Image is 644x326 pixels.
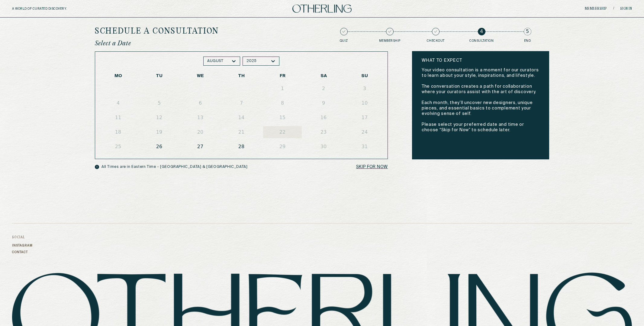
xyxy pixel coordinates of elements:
[304,83,343,95] button: 2
[422,58,539,63] h1: what to expect
[222,97,261,109] button: 7
[140,126,179,138] button: 19
[344,70,385,81] th: SU
[335,35,353,43] p: Quiz
[140,97,179,109] button: 5
[139,70,180,81] th: TU
[345,97,384,109] button: 10
[422,67,539,133] p: Your video consultation is a moment for our curators to learn about your style, inspirations, and...
[345,126,384,138] button: 24
[292,5,352,13] img: logo
[140,112,179,124] button: 12
[181,126,220,138] button: 20
[221,70,262,81] th: TH
[613,6,614,11] span: /
[101,165,247,169] p: All Times are in Eastern Time - [GEOGRAPHIC_DATA] & [GEOGRAPHIC_DATA]
[345,141,384,153] button: 31
[304,112,343,124] button: 16
[263,97,302,109] button: 8
[99,97,137,109] button: 4
[620,7,632,11] a: Sign in
[374,35,405,43] p: Membership
[257,59,258,63] input: year-dropdown
[222,112,261,124] button: 14
[356,164,388,170] button: skip for now
[345,112,384,124] button: 17
[304,97,343,109] button: 9
[140,141,179,153] button: 26
[99,141,137,153] button: 25
[207,59,223,63] div: August
[263,141,302,153] button: 29
[263,112,302,124] button: 15
[12,244,33,247] a: Instagram
[99,126,137,138] button: 18
[465,35,498,43] p: Consultation
[422,35,449,43] p: Checkout
[519,35,536,43] p: End
[224,59,225,63] input: month-dropdown
[585,7,607,11] a: Membership
[303,70,344,81] th: SA
[181,112,220,124] button: 13
[95,27,219,36] h1: Schedule a Consultation
[246,59,256,63] div: 2025
[95,41,388,47] p: Select a Date
[524,28,531,35] span: 5
[478,28,485,35] span: 4
[304,141,343,153] button: 30
[12,250,33,254] a: Contact
[222,126,261,138] button: 21
[263,126,302,138] button: 22
[262,70,303,81] th: FR
[99,112,137,124] button: 11
[263,83,302,95] button: 1
[12,7,93,11] h5: A WORLD OF CURATED DISCOVERY.
[98,70,139,81] th: MO
[304,126,343,138] button: 23
[181,97,220,109] button: 6
[345,83,384,95] button: 3
[222,141,261,153] button: 28
[181,141,220,153] button: 27
[12,236,33,239] h3: Social
[180,70,221,81] th: WE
